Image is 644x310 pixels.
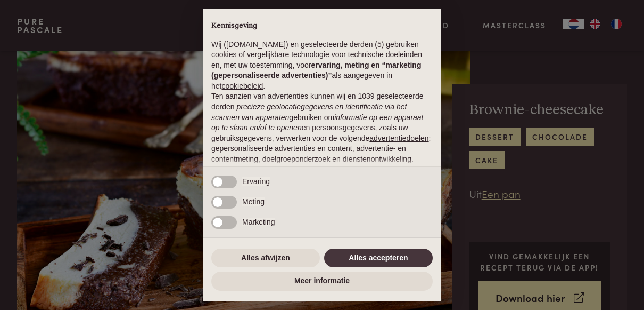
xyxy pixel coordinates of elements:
[211,249,320,268] button: Alles afwijzen
[242,218,275,226] span: Marketing
[221,82,263,90] a: cookiebeleid
[211,61,421,80] strong: ervaring, meting en “marketing (gepersonaliseerde advertenties)”
[211,21,433,31] h2: Kennisgeving
[211,272,433,291] button: Meer informatie
[369,133,428,144] button: advertentiedoelen
[242,197,265,206] span: Meting
[211,165,433,217] p: U kunt uw toestemming op elk moment vrijelijk geven, weigeren of intrekken door het voorkeurenpan...
[242,177,270,186] span: Ervaring
[211,91,433,164] p: Ten aanzien van advertenties kunnen wij en 1039 geselecteerde gebruiken om en persoonsgegevens, z...
[211,102,407,122] em: precieze geolocatiegegevens en identificatie via het scannen van apparaten
[211,39,433,92] p: Wij ([DOMAIN_NAME]) en geselecteerde derden (5) gebruiken cookies of vergelijkbare technologie vo...
[324,249,433,268] button: Alles accepteren
[211,113,424,132] em: informatie op een apparaat op te slaan en/of te openen
[211,102,235,113] button: derden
